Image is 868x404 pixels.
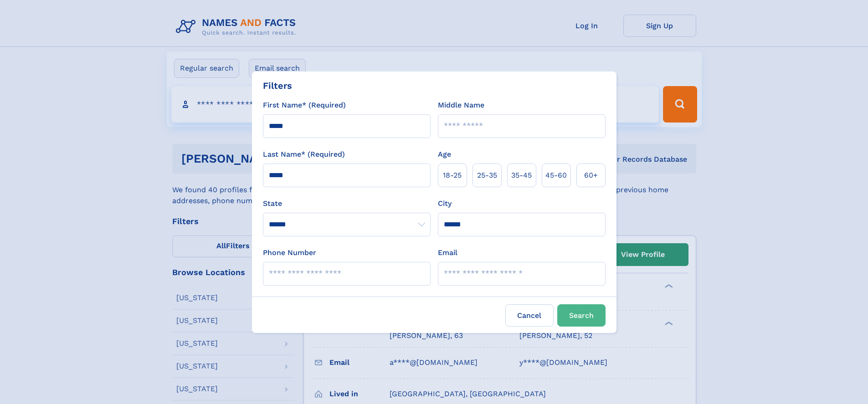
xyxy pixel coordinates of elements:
[438,149,451,160] label: Age
[584,170,598,181] span: 60+
[263,198,431,209] label: State
[438,247,457,258] label: Email
[263,149,345,160] label: Last Name* (Required)
[263,247,316,258] label: Phone Number
[557,304,606,327] button: Search
[477,170,497,181] span: 25‑35
[438,100,484,111] label: Middle Name
[443,170,462,181] span: 18‑25
[545,170,567,181] span: 45‑60
[505,304,554,327] label: Cancel
[438,198,452,209] label: City
[263,100,346,111] label: First Name* (Required)
[263,79,292,92] div: Filters
[511,170,532,181] span: 35‑45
